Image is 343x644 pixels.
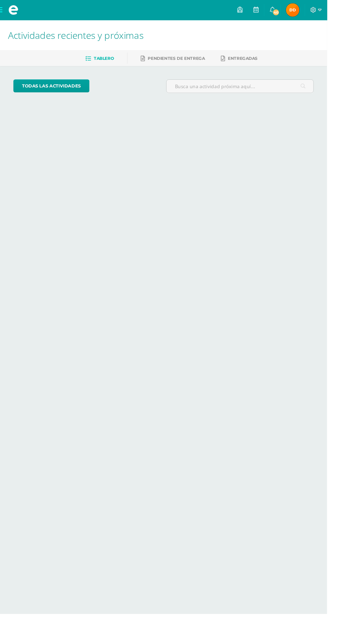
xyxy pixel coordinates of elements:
span: 40 [286,9,293,17]
span: Tablero [98,58,119,64]
span: Entregadas [239,58,270,64]
img: 7a0c8d3daf8d8c0c1e559816331ed79a.png [300,3,314,17]
span: Actividades recientes y próximas [8,30,150,43]
a: Entregadas [232,56,270,67]
span: Pendientes de entrega [155,58,215,64]
a: Tablero [90,56,119,67]
input: Busca una actividad próxima aquí... [175,84,329,97]
a: Pendientes de entrega [148,56,215,67]
a: todas las Actividades [14,83,94,97]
